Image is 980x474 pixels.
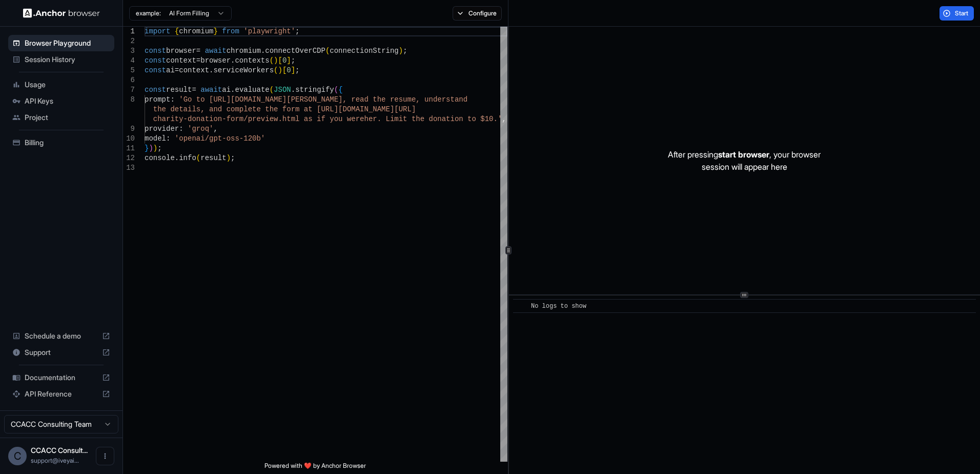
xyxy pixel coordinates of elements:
span: : [166,134,170,143]
span: info [179,154,196,162]
div: Support [8,344,114,361]
div: 2 [123,36,135,46]
span: ) [227,154,231,162]
span: API Keys [25,96,110,106]
span: ( [270,56,274,65]
div: 4 [123,56,135,66]
span: const [145,56,166,65]
span: Documentation [25,372,98,383]
span: charity-donation-form/preview.html as if you were [153,115,364,123]
span: . [231,86,235,94]
span: { [338,86,342,94]
span: her. Limit the donation to $10.' [364,115,502,123]
span: await [200,86,222,94]
span: ​ [518,301,523,311]
span: , [213,125,217,133]
span: ; [295,66,299,74]
span: 0 [287,66,291,74]
div: 3 [123,46,135,56]
span: = [196,56,200,65]
span: result [200,154,226,162]
span: stringify [295,86,334,94]
div: 13 [123,163,135,173]
span: ( [325,47,330,55]
span: . [231,56,235,65]
span: Start [955,9,969,17]
span: ] [287,56,291,65]
div: 6 [123,75,135,85]
span: context [179,66,209,74]
p: After pressing , your browser session will appear here [668,148,821,173]
span: ) [278,66,282,74]
span: result [166,86,192,94]
span: connectOverCDP [265,47,325,55]
span: ( [274,66,278,74]
span: browser [200,56,231,65]
span: = [196,47,200,55]
span: = [175,66,179,74]
div: 8 [123,95,135,105]
span: 'groq' [188,125,213,133]
span: example: [136,9,161,17]
span: CCACC Consulting [31,446,88,455]
span: from [222,27,239,35]
span: ; [291,56,295,65]
span: ) [274,56,278,65]
span: JSON [274,86,291,94]
span: 'playwright' [243,27,295,35]
span: console [145,154,175,162]
span: . [209,66,213,74]
span: ; [231,154,235,162]
div: C [8,447,27,465]
button: Configure [453,6,502,21]
span: contexts [235,56,269,65]
div: API Keys [8,93,114,109]
span: ai [222,86,231,94]
span: ( [334,86,338,94]
span: ( [196,154,200,162]
span: Project [25,112,110,123]
span: the details, and complete the form at [URL] [153,105,338,113]
span: support@iveyai.co [31,457,79,464]
span: chromium [179,27,213,35]
img: Anchor Logo [23,8,100,18]
div: Usage [8,76,114,93]
span: Support [25,347,98,358]
span: ai [166,66,175,74]
span: . [261,47,265,55]
span: [ [278,56,282,65]
div: Billing [8,134,114,151]
span: . [291,86,295,94]
span: No logs to show [531,303,586,310]
span: model [145,134,166,143]
span: await [205,47,227,55]
span: 'openai/gpt-oss-120b' [175,134,265,143]
div: 5 [123,66,135,75]
span: ; [403,47,407,55]
div: Schedule a demo [8,328,114,344]
div: Browser Playground [8,35,114,51]
span: } [145,144,149,152]
div: Project [8,109,114,126]
span: [ [282,66,287,74]
span: 0 [282,56,287,65]
div: Documentation [8,369,114,386]
span: ) [399,47,403,55]
span: [DOMAIN_NAME][URL] [338,105,416,113]
div: 11 [123,144,135,153]
span: : [170,95,174,104]
span: ; [295,27,299,35]
span: Browser Playground [25,38,110,48]
div: 1 [123,27,135,36]
span: evaluate [235,86,269,94]
span: start browser [718,149,769,160]
span: Powered with ❤️ by Anchor Browser [264,462,366,474]
span: const [145,86,166,94]
div: API Reference [8,386,114,402]
span: : [179,125,183,133]
span: const [145,47,166,55]
span: serviceWorkers [213,66,274,74]
span: } [213,27,217,35]
div: Session History [8,51,114,68]
button: Start [940,6,974,21]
